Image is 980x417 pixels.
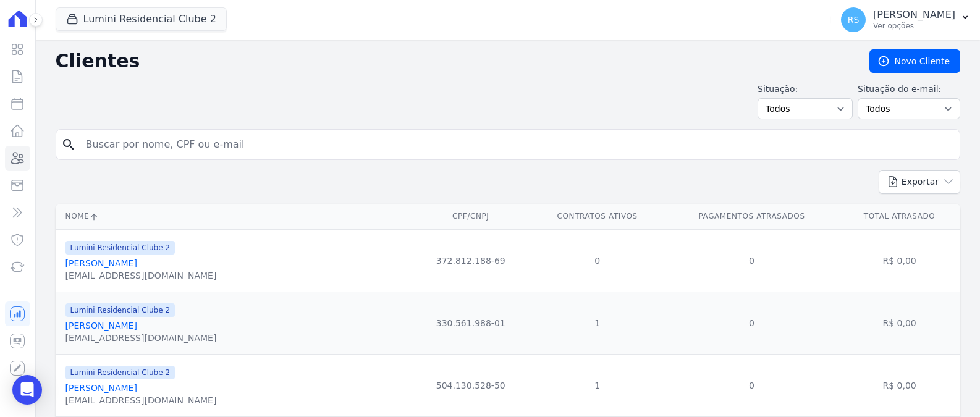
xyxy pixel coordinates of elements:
td: 0 [530,229,665,292]
td: 372.812.188-69 [412,229,530,292]
div: [EMAIL_ADDRESS][DOMAIN_NAME] [65,269,217,282]
td: 0 [665,229,838,292]
div: [EMAIL_ADDRESS][DOMAIN_NAME] [65,394,217,406]
a: [PERSON_NAME] [65,321,137,331]
input: Buscar por nome, CPF ou e-mail [78,132,955,157]
label: Situação do e-mail: [858,83,960,96]
div: [EMAIL_ADDRESS][DOMAIN_NAME] [65,332,217,344]
i: search [61,137,76,152]
td: 0 [665,354,838,416]
th: Total Atrasado [838,204,960,229]
th: CPF/CNPJ [412,204,530,229]
td: R$ 0,00 [838,229,960,292]
a: Novo Cliente [869,49,960,73]
td: 1 [530,292,665,354]
h2: Clientes [56,50,850,72]
p: Ver opções [873,21,955,31]
span: Lumini Residencial Clube 2 [65,366,175,379]
button: Lumini Residencial Clube 2 [56,7,227,31]
a: [PERSON_NAME] [65,258,137,268]
th: Nome [56,204,412,229]
td: 0 [665,292,838,354]
label: Situação: [758,83,853,96]
th: Contratos Ativos [530,204,665,229]
a: [PERSON_NAME] [65,383,137,393]
td: 1 [530,354,665,416]
td: R$ 0,00 [838,354,960,416]
td: 330.561.988-01 [412,292,530,354]
button: Exportar [879,170,960,194]
span: RS [848,15,860,24]
div: Open Intercom Messenger [12,375,42,405]
th: Pagamentos Atrasados [665,204,838,229]
p: [PERSON_NAME] [873,9,955,21]
td: R$ 0,00 [838,292,960,354]
button: RS [PERSON_NAME] Ver opções [831,2,980,37]
span: Lumini Residencial Clube 2 [65,241,175,255]
td: 504.130.528-50 [412,354,530,416]
span: Lumini Residencial Clube 2 [65,303,175,317]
